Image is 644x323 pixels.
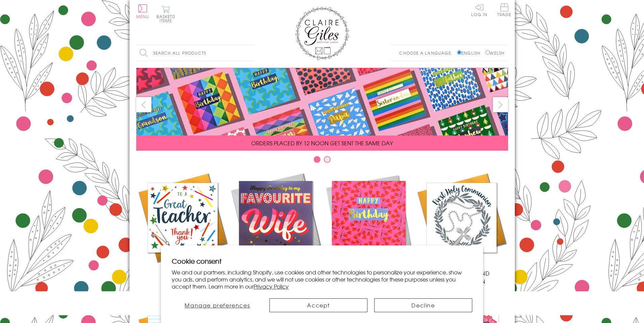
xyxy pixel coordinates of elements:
[471,3,487,17] a: Log In
[172,256,472,266] h2: Cookie consent
[172,298,263,312] button: Manage preferences
[160,13,175,24] span: 0 items
[295,7,349,60] img: Claire Giles Greetings Cards
[136,46,255,61] input: Search all products
[457,50,461,55] input: English
[185,301,250,309] span: Manage preferences
[172,269,472,290] p: We and our partners, including Shopify, use cookies and other technologies to personalize your ex...
[136,13,149,20] span: Menu
[251,139,393,147] span: ORDERS PLACED BY 12 NOON GET SENT THE SAME DAY
[254,282,289,290] a: Privacy Policy
[269,298,367,312] button: Accept
[399,50,456,56] p: Choose a language:
[157,5,175,23] button: Basket0 items
[136,4,149,19] button: Menu
[497,3,511,18] a: Trade
[136,171,229,277] a: Academic
[322,171,415,277] a: Birthdays
[457,50,484,56] label: English
[485,50,490,55] input: Welsh
[324,156,331,163] button: Carousel Page 2
[497,3,511,17] span: Trade
[415,171,508,285] a: Communion and Confirmation
[485,50,505,56] label: Welsh
[314,156,320,163] button: Carousel Page 1 (Current Slide)
[136,156,508,166] div: Carousel Pagination
[248,46,255,61] input: Search
[229,171,322,277] a: New Releases
[493,97,508,112] button: next
[136,97,151,112] button: prev
[374,298,472,312] button: Decline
